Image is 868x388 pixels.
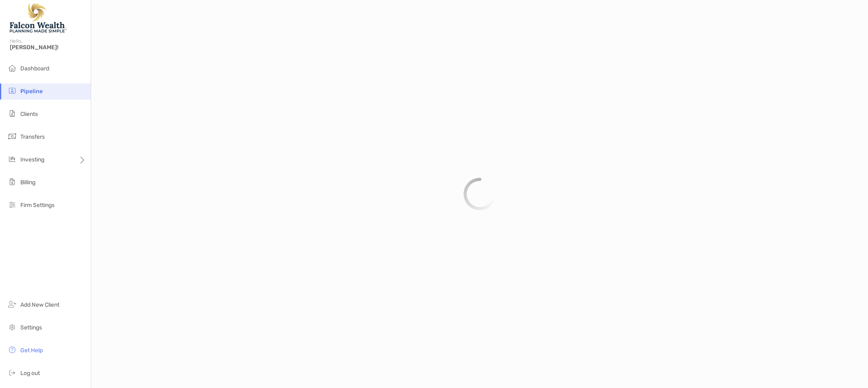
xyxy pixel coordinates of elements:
[7,368,17,377] img: logout icon
[7,109,17,118] img: clients icon
[20,370,40,377] span: Log out
[20,202,55,209] span: Firm Settings
[10,3,67,33] img: Falcon Wealth Planning Logo
[7,86,17,96] img: pipeline icon
[7,299,17,309] img: add_new_client icon
[7,177,17,187] img: billing icon
[7,63,17,73] img: dashboard icon
[7,131,17,141] img: transfers icon
[20,111,38,118] span: Clients
[7,345,17,355] img: get-help icon
[20,324,42,331] span: Settings
[20,88,43,95] span: Pipeline
[7,154,17,164] img: investing icon
[7,322,17,332] img: settings icon
[20,347,43,354] span: Get Help
[7,200,17,209] img: firm-settings icon
[20,156,44,163] span: Investing
[20,179,35,186] span: Billing
[10,44,86,51] span: [PERSON_NAME]!
[20,65,49,72] span: Dashboard
[20,301,59,308] span: Add New Client
[20,133,45,140] span: Transfers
